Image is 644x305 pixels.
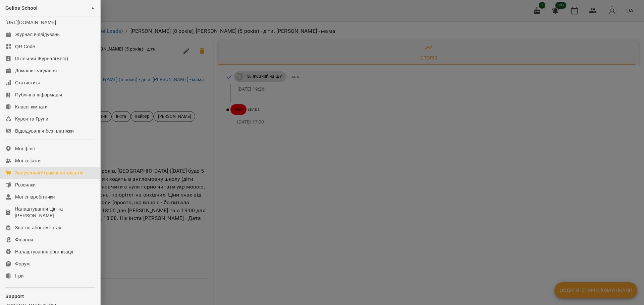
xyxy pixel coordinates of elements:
div: Налаштування організації [15,248,73,255]
p: Support [5,293,95,300]
a: [URL][DOMAIN_NAME] [5,20,56,25]
div: Налаштування Цін та [PERSON_NAME] [15,206,95,219]
div: Мої співробітники [15,194,55,200]
div: Ігри [15,273,23,279]
div: Фінанси [15,236,33,243]
div: Статистика [15,79,41,86]
div: Форум [15,260,30,267]
div: Класні кімнати [15,103,48,110]
div: Журнал відвідувань [15,31,60,38]
div: Відвідування без платіжки [15,128,74,134]
div: Звіт по абонементах [15,224,61,231]
span: ► [91,5,95,11]
div: Шкільний Журнал(Beta) [15,55,68,62]
div: Мої філії [15,145,35,152]
div: Розсилки [15,181,36,188]
div: Публічна інформація [15,91,62,98]
div: Мої клієнти [15,157,41,164]
div: Домашні завдання [15,67,57,74]
div: QR Code [15,43,35,50]
div: Курси та Групи [15,116,48,122]
span: Gelios School [5,5,38,11]
div: Залучення/Утримання клієнтів [15,169,84,176]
